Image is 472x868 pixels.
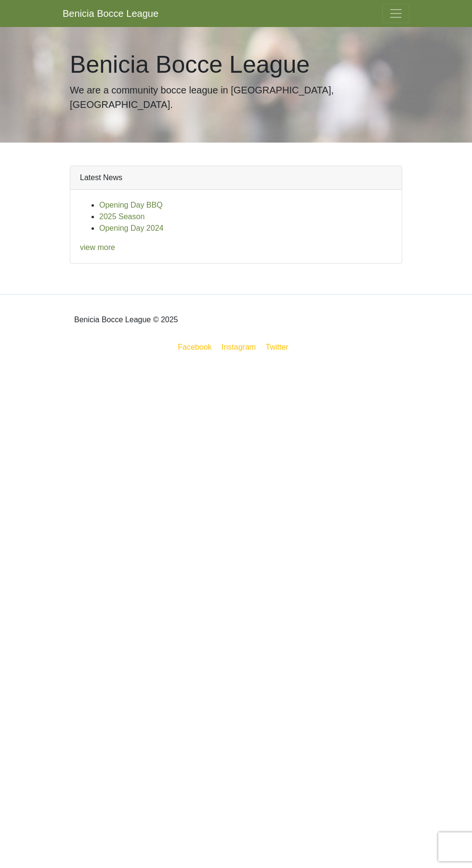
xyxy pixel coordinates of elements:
a: view more [80,243,115,251]
a: Benicia Bocce League [63,4,158,23]
div: Benicia Bocce League © 2025 [63,302,409,337]
a: Opening Day BBQ [99,201,163,209]
p: We are a community bocce league in [GEOGRAPHIC_DATA], [GEOGRAPHIC_DATA]. [70,83,402,112]
a: Opening Day 2024 [99,224,163,232]
h1: Benicia Bocce League [70,50,402,79]
div: Latest News [70,166,402,190]
button: Toggle navigation [382,4,409,23]
a: Instagram [220,341,258,353]
a: 2025 Season [99,212,144,221]
a: Twitter [264,341,296,353]
a: Facebook [176,341,213,353]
